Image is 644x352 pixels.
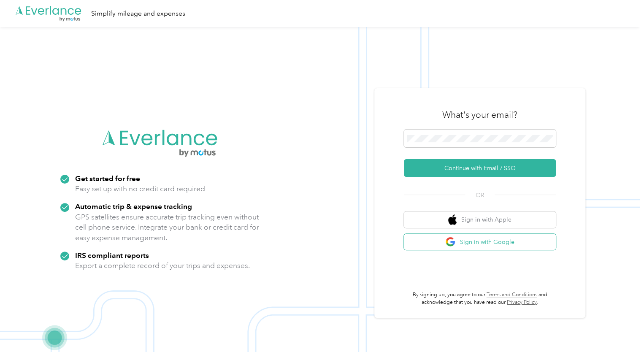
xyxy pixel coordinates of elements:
button: Continue with Email / SSO [404,159,556,177]
p: Easy set up with no credit card required [75,184,205,194]
img: apple logo [448,214,457,225]
div: Simplify mileage and expenses [91,8,185,19]
span: OR [465,191,495,200]
strong: Automatic trip & expense tracking [75,202,192,211]
a: Privacy Policy [507,299,537,306]
img: google logo [445,237,456,247]
button: apple logoSign in with Apple [404,211,556,228]
p: GPS satellites ensure accurate trip tracking even without cell phone service. Integrate your bank... [75,212,260,243]
button: google logoSign in with Google [404,234,556,250]
p: Export a complete record of your trips and expenses. [75,260,250,271]
strong: Get started for free [75,174,140,183]
p: By signing up, you agree to our and acknowledge that you have read our . [404,291,556,306]
h3: What's your email? [442,109,517,121]
a: Terms and Conditions [487,292,537,298]
strong: IRS compliant reports [75,251,149,260]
